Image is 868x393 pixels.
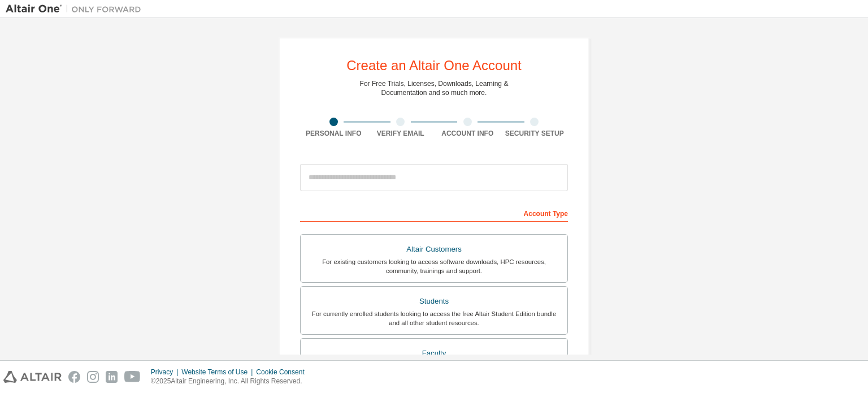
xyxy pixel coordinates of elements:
div: Verify Email [367,129,435,138]
img: linkedin.svg [106,371,118,383]
div: Account Info [434,129,501,138]
img: facebook.svg [68,371,80,383]
img: youtube.svg [124,371,141,383]
div: For currently enrolled students looking to access the free Altair Student Edition bundle and all ... [307,309,561,327]
div: Account Type [300,204,568,222]
img: Altair One [6,3,147,15]
img: altair_logo.svg [3,371,62,383]
div: Personal Info [300,129,367,138]
div: Website Terms of Use [181,368,256,377]
div: For Free Trials, Licenses, Downloads, Learning & Documentation and so much more. [360,79,509,97]
p: © 2025 Altair Engineering, Inc. All Rights Reserved. [151,377,311,386]
div: Altair Customers [307,241,561,257]
div: Cookie Consent [256,368,311,377]
div: Security Setup [501,129,568,138]
div: Faculty [307,346,561,361]
div: Create an Altair One Account [346,59,522,72]
div: Privacy [151,368,181,377]
div: Students [307,293,561,309]
div: For existing customers looking to access software downloads, HPC resources, community, trainings ... [307,257,561,275]
img: instagram.svg [87,371,99,383]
